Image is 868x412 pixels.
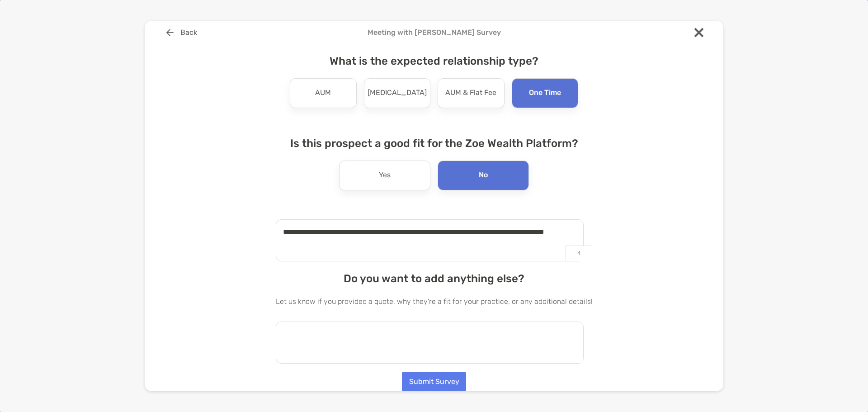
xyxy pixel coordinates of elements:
button: Back [159,23,204,43]
img: button icon [166,29,174,36]
p: AUM & Flat Fee [445,86,496,100]
p: One Time [529,86,561,100]
p: Yes [379,168,391,183]
h4: Is this prospect a good fit for the Zoe Wealth Platform? [276,137,593,150]
img: close modal [694,28,703,37]
h4: Meeting with [PERSON_NAME] Survey [159,28,709,37]
p: Let us know if you provided a quote, why they're a fit for your practice, or any additional details! [276,296,593,307]
button: Submit Survey [402,372,466,392]
p: [MEDICAL_DATA] [368,86,427,100]
p: No [479,168,488,183]
h4: What is the expected relationship type? [276,55,593,67]
p: 4 [566,246,592,261]
h4: Do you want to add anything else? [276,272,593,285]
p: AUM [315,86,331,100]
